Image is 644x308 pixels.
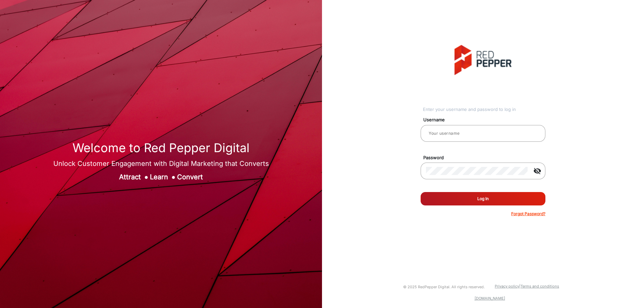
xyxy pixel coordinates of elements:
[53,159,269,169] div: Unlock Customer Engagement with Digital Marketing that Converts
[423,106,545,113] div: Enter your username and password to log in
[454,45,512,75] img: vmg-logo
[421,192,545,205] button: Log In
[475,296,505,301] a: [DOMAIN_NAME]
[521,284,559,289] a: Terms and conditions
[519,284,521,289] a: |
[511,211,545,217] p: Forgot Password?
[495,284,519,289] a: Privacy policy
[529,167,545,175] mat-icon: visibility_off
[418,155,553,161] mat-label: Password
[171,173,175,181] span: ●
[53,141,269,155] h1: Welcome to Red Pepper Digital
[403,285,485,289] small: © 2025 RedPepper Digital. All rights reserved.
[144,173,148,181] span: ●
[53,172,269,182] div: Attract Learn Convert
[426,129,540,137] input: Your username
[418,117,553,123] mat-label: Username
